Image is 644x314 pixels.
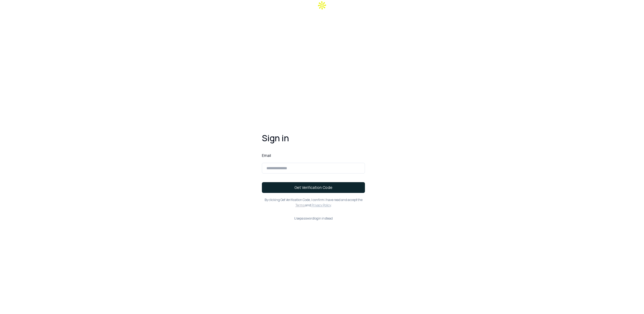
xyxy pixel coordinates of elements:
a: Privacy Policy [311,203,331,207]
p: By clicking Get Verification Code , I confirm I have read and accept the and . [262,197,365,208]
button: Usepasswordlogin instead [262,216,365,221]
label: Email [262,153,365,158]
button: Get Verification Code [262,182,365,193]
a: Terms [295,203,305,207]
h1: Sign in [262,132,365,144]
